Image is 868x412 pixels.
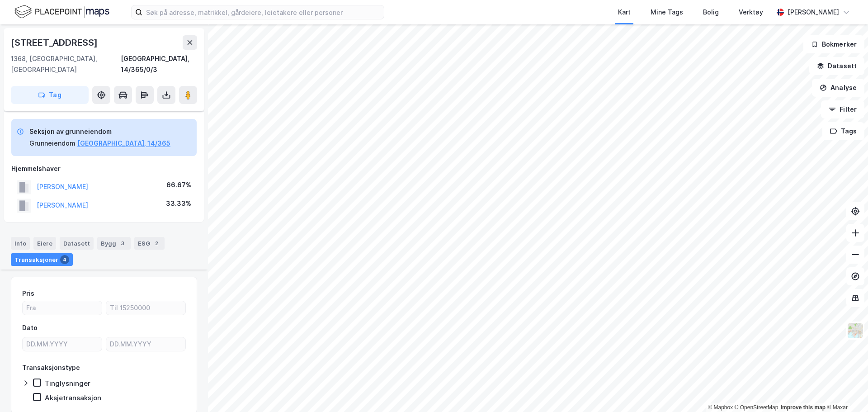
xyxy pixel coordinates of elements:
button: Tag [11,86,89,104]
a: Improve this map [781,404,826,411]
div: Hjemmelshaver [11,163,197,174]
div: Dato [22,322,38,333]
div: 4 [60,255,69,264]
img: logo.f888ab2527a4732fd821a326f86c7f29.svg [14,4,109,20]
input: DD.MM.YYYY [106,337,185,351]
button: Analyse [812,79,864,97]
div: Aksjetransaksjon [45,393,101,402]
div: Tinglysninger [45,379,90,388]
input: Til 15250000 [106,301,185,315]
div: Transaksjonstype [22,362,80,373]
div: Transaksjoner [11,253,73,266]
button: Filter [821,100,864,118]
a: Mapbox [708,404,733,411]
div: 1368, [GEOGRAPHIC_DATA], [GEOGRAPHIC_DATA] [11,53,121,75]
div: 2 [152,239,161,248]
div: Datasett [60,237,94,250]
div: 66.67% [166,180,191,190]
div: Mine Tags [651,7,683,18]
div: Grunneiendom [29,138,75,149]
input: Fra [23,301,102,315]
div: Bolig [703,7,719,18]
div: Bygg [97,237,131,250]
div: 3 [118,239,127,248]
div: Eiere [33,237,56,250]
button: Datasett [809,57,864,75]
div: [STREET_ADDRESS] [11,35,99,50]
div: [GEOGRAPHIC_DATA], 14/365/0/3 [121,53,197,75]
div: [PERSON_NAME] [788,7,839,18]
div: Kart [618,7,631,18]
div: Info [11,237,30,250]
img: Z [847,322,864,339]
div: 33.33% [166,198,191,209]
div: Pris [22,288,34,299]
button: Bokmerker [803,35,864,53]
iframe: Chat Widget [823,369,868,412]
button: Tags [822,122,864,140]
div: Verktøy [739,7,763,18]
div: ESG [134,237,165,250]
input: DD.MM.YYYY [23,337,102,351]
button: [GEOGRAPHIC_DATA], 14/365 [77,138,170,149]
a: OpenStreetMap [735,404,778,411]
div: Seksjon av grunneiendom [29,126,170,137]
input: Søk på adresse, matrikkel, gårdeiere, leietakere eller personer [142,5,384,19]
